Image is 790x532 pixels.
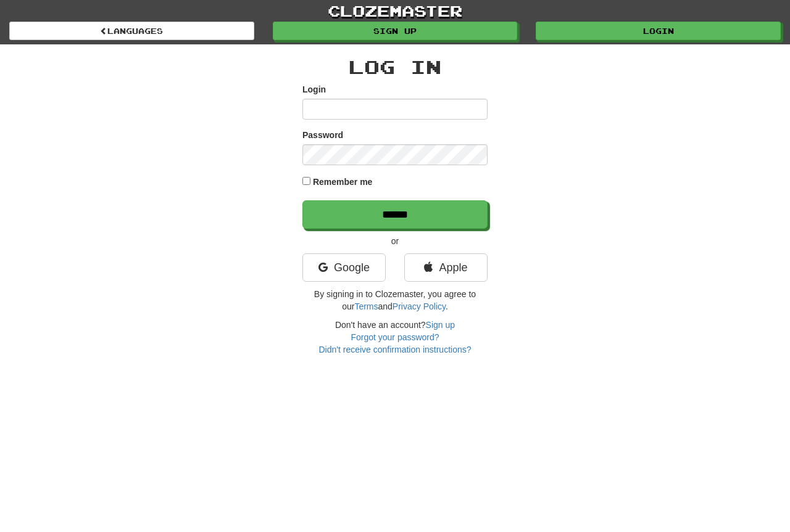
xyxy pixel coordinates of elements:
[9,22,254,40] a: Languages
[404,253,488,282] a: Apple
[426,320,455,330] a: Sign up
[354,301,378,311] a: Terms
[302,83,326,96] label: Login
[302,129,343,141] label: Password
[393,301,446,311] a: Privacy Policy
[302,288,488,313] p: By signing in to Clozemaster, you agree to our and .
[302,319,488,356] div: Don't have an account?
[536,22,781,40] a: Login
[302,235,488,247] p: or
[351,332,439,342] a: Forgot your password?
[302,57,488,77] h2: Log In
[302,253,386,282] a: Google
[313,176,373,188] label: Remember me
[318,345,471,354] a: Didn't receive confirmation instructions?
[273,22,518,40] a: Sign up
